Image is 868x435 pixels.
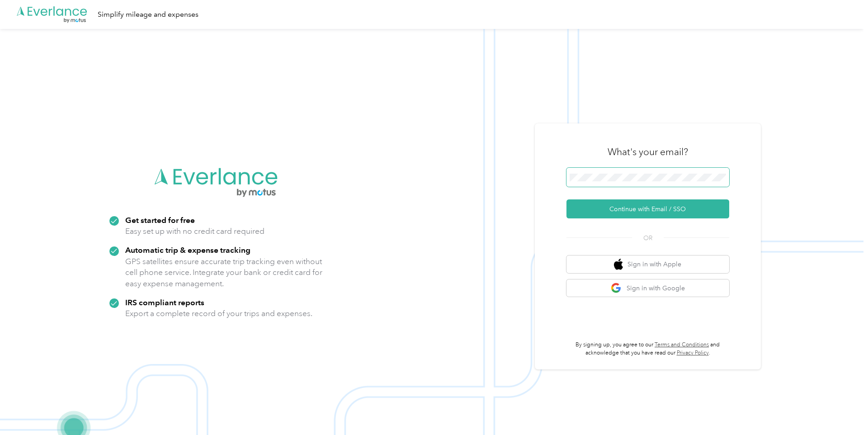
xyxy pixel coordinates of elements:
[632,233,664,243] span: OR
[566,199,729,218] button: Continue with Email / SSO
[125,308,312,319] p: Export a complete record of your trips and expenses.
[98,9,198,20] div: Simplify mileage and expenses
[125,215,195,225] strong: Get started for free
[125,298,204,307] strong: IRS compliant reports
[566,341,729,357] p: By signing up, you agree to our and acknowledge that you have read our .
[566,279,729,297] button: google logoSign in with Google
[608,146,688,158] h3: What's your email?
[125,245,250,255] strong: Automatic trip & expense tracking
[611,283,622,294] img: google logo
[614,259,623,270] img: apple logo
[125,226,264,237] p: Easy set up with no credit card required
[655,341,709,348] a: Terms and Conditions
[817,384,868,435] iframe: Everlance-gr Chat Button Frame
[677,350,709,356] a: Privacy Policy
[125,256,323,289] p: GPS satellites ensure accurate trip tracking even without cell phone service. Integrate your bank...
[566,255,729,273] button: apple logoSign in with Apple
